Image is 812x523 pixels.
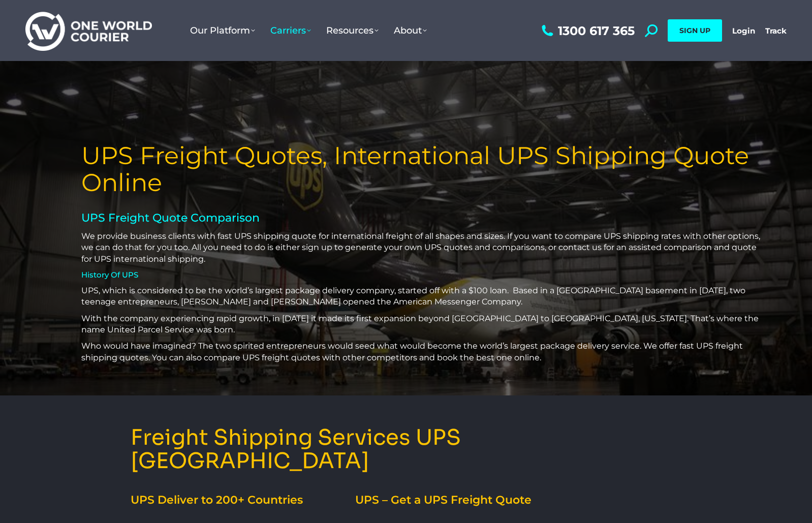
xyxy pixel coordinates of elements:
[319,15,386,46] a: Resources
[81,313,766,336] p: With the company experiencing rapid growth, in [DATE] it made its first expansion beyond [GEOGRAP...
[679,26,710,35] span: SIGN UP
[81,270,766,280] h4: History Of UPS
[394,25,427,36] span: About
[182,15,263,46] a: Our Platform
[668,19,722,42] a: SIGN UP
[81,142,812,196] h1: UPS Freight Quotes, International UPS Shipping Quote Online
[355,493,681,508] p: UPS – Get a UPS Freight Quote
[732,26,755,36] a: Login
[25,10,152,51] img: One World Courier
[81,341,766,363] p: Who would have imagined? The two spirited entrepreneurs would seed what would become the world’s ...
[539,24,635,37] a: 1300 617 365
[386,15,434,46] a: About
[81,231,766,265] p: We provide business clients with fast UPS shipping quote for international freight of all shapes ...
[190,25,255,36] span: Our Platform
[81,211,766,226] h2: UPS Freight Quote Comparison
[270,25,311,36] span: Carriers
[765,26,787,36] a: Track
[263,15,319,46] a: Carriers
[326,25,379,36] span: Resources
[81,285,766,308] p: UPS, which is considered to be the world’s largest package delivery company, started off with a $...
[131,493,345,508] p: UPS Deliver to 200+ Countries
[131,426,681,473] h3: Freight Shipping Services UPS [GEOGRAPHIC_DATA]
